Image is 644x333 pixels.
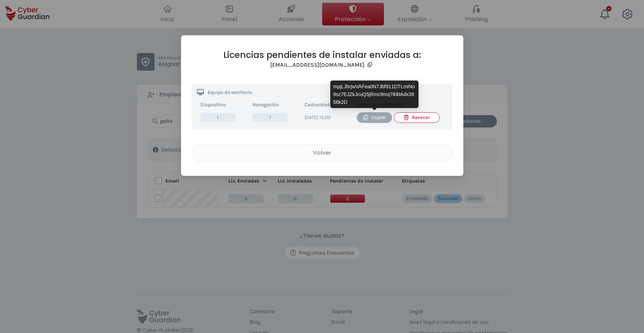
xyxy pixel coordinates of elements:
[399,114,434,121] div: Revocar
[362,114,387,121] div: Copiar
[394,112,440,123] button: Revocar
[301,111,353,125] td: [DATE] 15:00
[192,144,453,162] button: Volver
[357,112,392,123] button: Copiar
[197,148,447,157] div: Volver
[249,99,301,111] th: Navegación
[200,113,236,122] span: 1
[252,113,288,122] span: 1
[197,99,249,111] th: Dispositivo
[330,81,419,108] div: mpjLJbrjwVAFea0N7Jbf911DTLmiNo9sz7EJZkJcuQ5jRmc9mq7iklttAdx3958k2D
[270,61,365,69] h3: [EMAIL_ADDRESS][DOMAIN_NAME]
[301,99,353,111] th: Caducidad
[366,60,373,70] button: Copy email
[207,90,252,95] p: Equipo de escritorio
[192,49,453,60] h2: Licencias pendientes de instalar enviadas a:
